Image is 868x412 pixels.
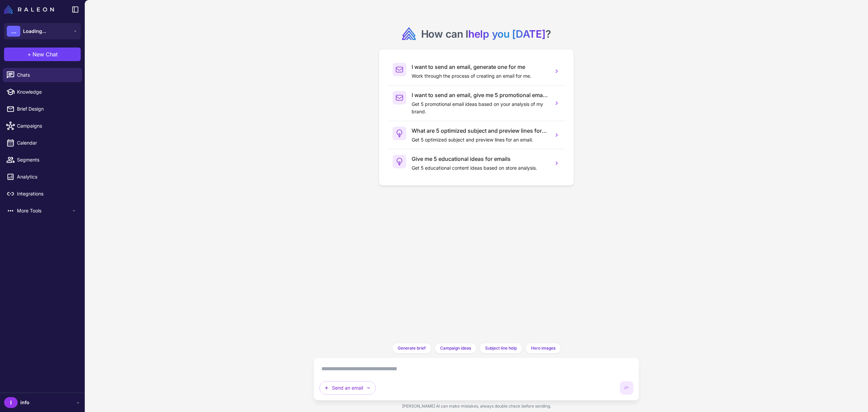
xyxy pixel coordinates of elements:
a: Brief Design [3,102,82,116]
a: Segments [3,153,82,167]
button: +New Chat [4,48,81,61]
span: Calendar [17,139,77,147]
a: Calendar [3,136,82,150]
span: Analytics [17,173,77,181]
p: Get 5 optimized subject and preview lines for an email. [412,136,548,144]
p: Work through the process of creating an email for me. [412,72,548,80]
button: Send an email [319,381,376,395]
p: Get 5 educational content ideas based on store analysis. [412,164,548,172]
h3: I want to send an email, generate one for me [412,63,548,71]
span: help you [DATE] [468,28,546,40]
h3: What are 5 optimized subject and preview lines for an email? [412,127,548,135]
span: info [20,399,29,406]
span: Loading... [23,27,46,35]
span: Subject line help [485,345,517,351]
span: Hero images [531,345,555,351]
span: More Tools [17,207,71,214]
a: Knowledge [3,85,82,99]
span: Segments [17,156,77,164]
a: Campaigns [3,119,82,133]
span: Integrations [17,190,77,198]
button: ...Loading... [4,23,81,39]
span: Campaigns [17,122,77,130]
button: Subject line help [479,343,522,354]
span: Knowledge [17,88,77,96]
button: Generate brief [392,343,432,354]
a: Integrations [3,187,82,201]
h2: How can I ? [421,27,551,41]
span: New Chat [33,50,58,58]
button: Campaign ideas [434,343,477,354]
img: Raleon Logo [4,5,54,14]
span: Generate brief [398,345,426,351]
span: Brief Design [17,105,77,113]
button: Hero images [525,343,561,354]
a: Analytics [3,170,82,184]
h3: I want to send an email, give me 5 promotional email ideas. [412,91,548,99]
div: I [4,397,18,408]
h3: Give me 5 educational ideas for emails [412,155,548,163]
div: ... [7,26,20,37]
span: Campaign ideas [440,345,471,351]
span: + [27,50,31,58]
span: Chats [17,71,77,79]
p: Get 5 promotional email ideas based on your analysis of my brand. [412,100,548,115]
a: Chats [3,68,82,82]
div: [PERSON_NAME] AI can make mistakes, always double check before sending. [314,400,639,412]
